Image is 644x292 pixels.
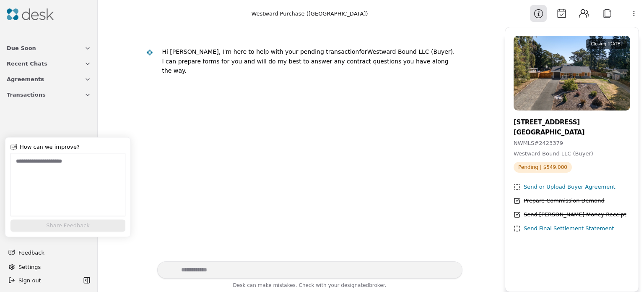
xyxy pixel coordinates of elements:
span: Pending | $549,000 [514,162,572,173]
span: Feedback [18,248,86,257]
div: [GEOGRAPHIC_DATA] [514,127,630,137]
div: NWMLS # 2423379 [514,139,630,148]
span: Due Soon [7,44,36,53]
button: Settings [5,260,93,274]
span: designated [341,282,369,288]
button: Transactions [2,87,96,103]
p: How can we improve? [20,142,80,151]
img: Desk [146,49,153,56]
div: Hi [PERSON_NAME], I'm here to help with your pending transaction [162,48,359,55]
span: Sign out [18,276,41,285]
div: Westward Purchase ([GEOGRAPHIC_DATA]) [251,9,368,18]
span: Settings [18,263,41,271]
button: Agreements [2,71,96,87]
div: Closing [DATE] [586,39,627,49]
button: Due Soon [2,40,96,56]
button: Feedback [3,245,91,260]
div: Send or Upload Buyer Agreement [524,183,615,192]
div: Desk can make mistakes. Check with your broker. [157,281,462,292]
div: Send [PERSON_NAME] Money Receipt [524,210,626,219]
div: Prepare Commission Demand [524,197,605,205]
span: Agreements [7,75,44,84]
div: Send Final Settlement Statement [524,224,614,233]
textarea: Write your prompt here [157,261,462,279]
img: Property [514,36,630,110]
span: Transactions [7,90,46,99]
div: Westward Bound LLC (Buyer) [162,47,456,76]
button: Recent Chats [2,56,96,71]
span: Westward Bound LLC (Buyer) [514,150,593,157]
button: Send or Upload Buyer Agreement [514,183,615,192]
span: Recent Chats [7,59,47,68]
div: [STREET_ADDRESS] [514,117,630,127]
button: Share Feedback [10,219,125,231]
div: . I can prepare forms for you and will do my best to answer any contract questions you have along... [162,48,455,74]
button: Sign out [5,274,81,287]
img: Desk [7,8,54,20]
div: for [359,48,367,55]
